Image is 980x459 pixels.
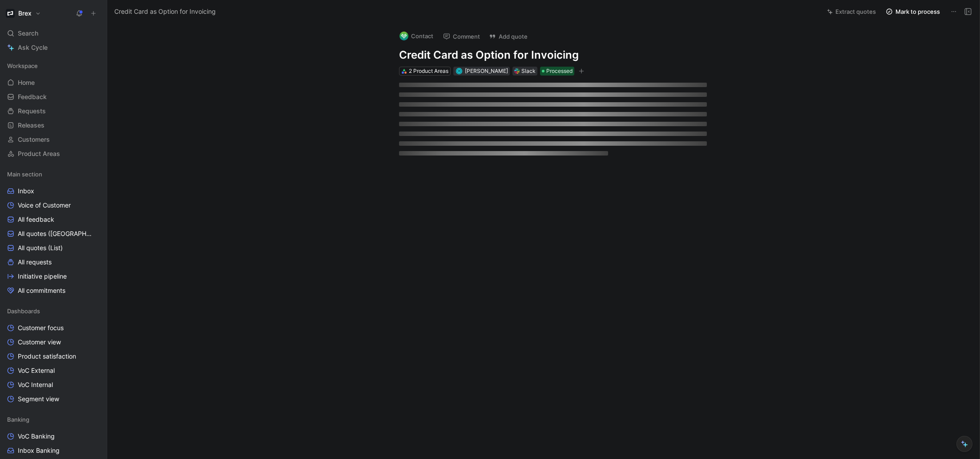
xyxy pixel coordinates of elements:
[18,42,48,53] span: Ask Cycle
[18,187,34,196] span: Inbox
[4,147,103,160] a: Product Areas
[4,119,103,132] a: Releases
[18,149,60,158] span: Product Areas
[4,90,103,104] a: Feedback
[4,213,103,226] a: All feedback
[399,32,408,40] img: logo
[7,170,42,179] span: Main section
[4,255,103,269] a: All requests
[4,76,103,89] a: Home
[4,270,103,283] a: Initiative pipeline
[18,243,63,252] span: All quotes (List)
[4,321,103,335] a: Customer focus
[465,68,508,74] span: [PERSON_NAME]
[4,335,103,349] a: Customer view
[18,215,54,224] span: All feedback
[18,366,55,375] span: VoC External
[18,380,53,389] span: VoC Internal
[4,41,103,54] a: Ask Cycle
[18,229,93,238] span: All quotes ([GEOGRAPHIC_DATA])
[18,107,46,116] span: Requests
[4,350,103,363] a: Product satisfaction
[4,364,103,377] a: VoC External
[4,227,103,240] a: All quotes ([GEOGRAPHIC_DATA])
[395,29,437,43] button: logoContact
[18,272,67,281] span: Initiative pipeline
[4,304,103,318] div: Dashboards
[399,48,707,62] h1: Credit Card as Option for Invoicing
[7,61,38,70] span: Workspace
[18,395,59,403] span: Segment view
[4,378,103,391] a: VoC Internal
[18,28,38,39] span: Search
[4,392,103,406] a: Segment view
[4,241,103,255] a: All quotes (List)
[521,67,536,76] div: Slack
[18,432,55,441] span: VoC Banking
[18,338,61,347] span: Customer view
[4,430,103,443] a: VoC Banking
[4,199,103,212] a: Voice of Customer
[4,27,103,40] div: Search
[4,168,103,297] div: Main sectionInboxVoice of CustomerAll feedbackAll quotes ([GEOGRAPHIC_DATA])All quotes (List)All ...
[4,59,103,72] div: Workspace
[4,304,103,406] div: DashboardsCustomer focusCustomer viewProduct satisfactionVoC ExternalVoC InternalSegment view
[18,258,52,267] span: All requests
[18,92,47,101] span: Feedback
[18,323,64,332] span: Customer focus
[4,284,103,297] a: All commitments
[4,413,103,426] div: Banking
[540,67,574,76] div: Processed
[114,6,216,17] span: Credit Card as Option for Invoicing
[18,135,50,144] span: Customers
[6,9,15,18] img: Brex
[18,9,32,17] h1: Brex
[457,69,462,74] div: H
[4,104,103,118] a: Requests
[4,133,103,146] a: Customers
[409,67,448,76] div: 2 Product Areas
[18,352,76,361] span: Product satisfaction
[4,444,103,457] a: Inbox Banking
[7,307,40,315] span: Dashboards
[18,286,65,295] span: All commitments
[7,415,29,424] span: Banking
[485,30,532,43] button: Add quote
[18,121,44,130] span: Releases
[4,7,43,20] button: BrexBrex
[823,5,880,18] button: Extract quotes
[18,78,35,87] span: Home
[18,446,60,455] span: Inbox Banking
[882,5,944,18] button: Mark to process
[18,201,71,210] span: Voice of Customer
[4,168,103,181] div: Main section
[4,184,103,198] a: Inbox
[439,30,484,43] button: Comment
[546,67,573,76] span: Processed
